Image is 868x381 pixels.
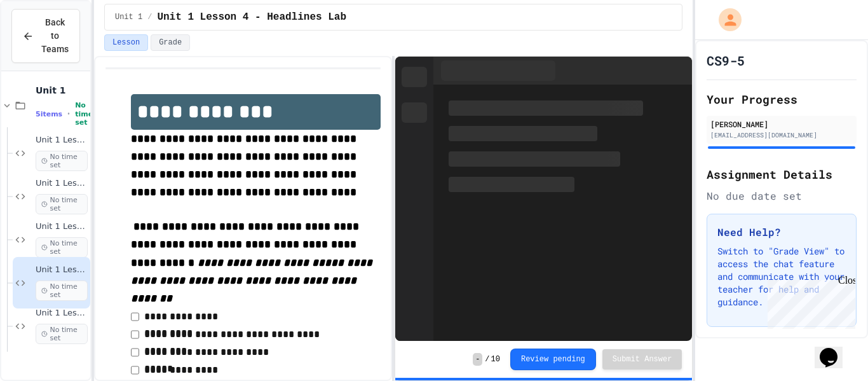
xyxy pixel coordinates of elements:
button: Grade [151,34,190,51]
span: Unit 1 [115,12,142,22]
span: Unit 1 Lesson 1 [36,135,88,146]
p: Switch to "Grade View" to access the chat feature and communicate with your teacher for help and ... [717,245,846,308]
span: Unit 1 [36,85,88,96]
span: Back to Teams [41,16,69,56]
iframe: chat widget [763,275,855,329]
span: - [473,353,482,366]
div: No due date set [707,188,857,204]
h2: Your Progress [707,90,857,108]
h1: CS9-5 [707,52,745,69]
span: / [147,12,152,22]
span: Unit 1 Lesson 6 - Station Activity [36,308,88,319]
span: No time set [75,101,93,127]
span: No time set [36,324,88,344]
div: My Account [705,5,745,34]
span: Unit 1 Lesson 2 - HTML Doc Setup [36,178,88,189]
h3: Need Help? [717,225,846,240]
button: Lesson [104,34,148,51]
span: Unit 1 Lesson 3 - Headers and Paragraph tags [36,221,88,232]
span: No time set [36,237,88,258]
span: 10 [491,354,500,364]
span: No time set [36,151,88,171]
span: No time set [36,281,88,301]
span: / [485,354,489,364]
iframe: chat widget [815,330,855,368]
h2: Assignment Details [707,165,857,183]
span: Unit 1 Lesson 4 - Headlines Lab [157,10,346,25]
button: Back to Teams [11,9,80,63]
button: Submit Answer [602,349,682,370]
span: No time set [36,194,88,214]
button: Review pending [510,349,596,370]
span: • [67,109,70,119]
span: Submit Answer [613,354,672,364]
div: [PERSON_NAME] [710,118,853,130]
span: 5 items [36,110,62,118]
span: Unit 1 Lesson 4 - Headlines Lab [36,265,88,275]
div: [EMAIL_ADDRESS][DOMAIN_NAME] [710,130,853,140]
div: Chat with us now!Close [5,5,88,81]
